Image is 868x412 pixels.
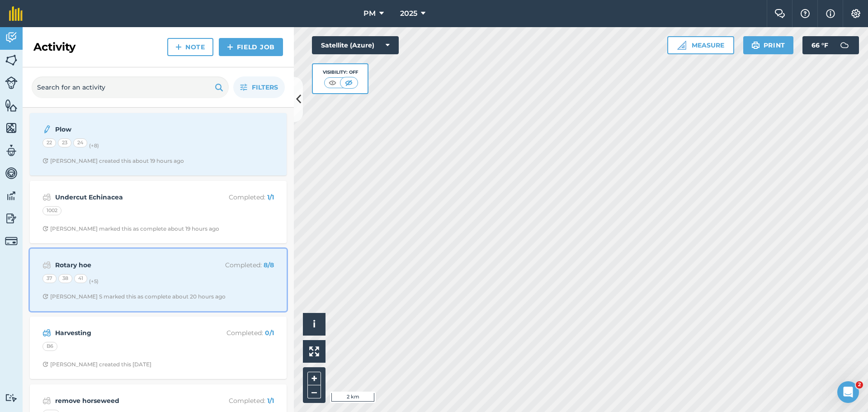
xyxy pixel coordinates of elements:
div: 22 [42,138,56,147]
img: svg+xml;base64,PD94bWwgdmVyc2lvbj0iMS4wIiBlbmNvZGluZz0idXRmLTgiPz4KPCEtLSBHZW5lcmF0b3I6IEFkb2JlIE... [42,395,51,406]
div: Visibility: Off [323,69,358,76]
span: 2025 [400,8,417,19]
img: svg+xml;base64,PHN2ZyB4bWxucz0iaHR0cDovL3d3dy53My5vcmcvMjAwMC9zdmciIHdpZHRoPSI1MCIgaGVpZ2h0PSI0MC... [343,78,354,87]
strong: 1 / 1 [267,397,274,405]
a: HarvestingCompleted: 0/1B6Clock with arrow pointing clockwise[PERSON_NAME] created this [DATE] [35,322,281,374]
button: – [307,385,321,398]
strong: Undercut Echinacea [55,192,198,202]
div: 1002 [42,206,61,215]
div: [PERSON_NAME] marked this as complete about 19 hours ago [42,225,219,232]
strong: 1 / 1 [267,193,274,201]
span: 2 [856,381,863,388]
span: i [313,318,316,330]
iframe: Intercom live chat [837,381,859,403]
div: 24 [73,138,87,147]
img: svg+xml;base64,PD94bWwgdmVyc2lvbj0iMS4wIiBlbmNvZGluZz0idXRmLTgiPz4KPCEtLSBHZW5lcmF0b3I6IEFkb2JlIE... [5,166,18,180]
input: Search for an activity [32,76,229,98]
img: svg+xml;base64,PHN2ZyB4bWxucz0iaHR0cDovL3d3dy53My5vcmcvMjAwMC9zdmciIHdpZHRoPSIxNyIgaGVpZ2h0PSIxNy... [826,8,835,19]
strong: 0 / 1 [265,329,274,337]
strong: Harvesting [55,328,198,338]
img: svg+xml;base64,PHN2ZyB4bWxucz0iaHR0cDovL3d3dy53My5vcmcvMjAwMC9zdmciIHdpZHRoPSI1NiIgaGVpZ2h0PSI2MC... [5,99,18,112]
img: fieldmargin Logo [9,6,23,21]
a: Undercut EchinaceaCompleted: 1/11002Clock with arrow pointing clockwise[PERSON_NAME] marked this ... [35,186,281,238]
img: Clock with arrow pointing clockwise [42,158,48,164]
div: 23 [58,138,71,147]
img: svg+xml;base64,PD94bWwgdmVyc2lvbj0iMS4wIiBlbmNvZGluZz0idXRmLTgiPz4KPCEtLSBHZW5lcmF0b3I6IEFkb2JlIE... [5,189,18,203]
img: svg+xml;base64,PHN2ZyB4bWxucz0iaHR0cDovL3d3dy53My5vcmcvMjAwMC9zdmciIHdpZHRoPSI1NiIgaGVpZ2h0PSI2MC... [5,53,18,67]
div: B6 [42,342,57,351]
img: svg+xml;base64,PD94bWwgdmVyc2lvbj0iMS4wIiBlbmNvZGluZz0idXRmLTgiPz4KPCEtLSBHZW5lcmF0b3I6IEFkb2JlIE... [42,124,52,135]
span: Filters [252,82,278,92]
p: Completed : [202,396,274,406]
small: (+ 8 ) [89,142,99,149]
strong: remove horseweed [55,396,198,406]
div: 41 [74,274,87,283]
button: i [303,313,325,336]
p: Completed : [202,260,274,270]
button: Filters [233,76,285,98]
h2: Activity [33,40,75,54]
img: Clock with arrow pointing clockwise [42,361,48,367]
img: svg+xml;base64,PD94bWwgdmVyc2lvbj0iMS4wIiBlbmNvZGluZz0idXRmLTgiPz4KPCEtLSBHZW5lcmF0b3I6IEFkb2JlIE... [42,192,51,203]
img: svg+xml;base64,PD94bWwgdmVyc2lvbj0iMS4wIiBlbmNvZGluZz0idXRmLTgiPz4KPCEtLSBHZW5lcmF0b3I6IEFkb2JlIE... [5,144,18,157]
img: svg+xml;base64,PD94bWwgdmVyc2lvbj0iMS4wIiBlbmNvZGluZz0idXRmLTgiPz4KPCEtLSBHZW5lcmF0b3I6IEFkb2JlIE... [5,31,18,44]
img: svg+xml;base64,PD94bWwgdmVyc2lvbj0iMS4wIiBlbmNvZGluZz0idXRmLTgiPz4KPCEtLSBHZW5lcmF0b3I6IEFkb2JlIE... [42,260,51,270]
p: Completed : [202,328,274,338]
div: [PERSON_NAME] S marked this as complete about 20 hours ago [42,293,226,300]
img: A question mark icon [800,9,811,18]
img: Ruler icon [677,41,686,50]
a: Field Job [219,38,283,56]
a: Plow222324(+8)Clock with arrow pointing clockwise[PERSON_NAME] created this about 19 hours ago [35,118,281,170]
img: A cog icon [850,9,861,18]
img: svg+xml;base64,PHN2ZyB4bWxucz0iaHR0cDovL3d3dy53My5vcmcvMjAwMC9zdmciIHdpZHRoPSIxNCIgaGVpZ2h0PSIyNC... [227,42,233,52]
img: Two speech bubbles overlapping with the left bubble in the forefront [774,9,785,18]
button: 66 °F [802,36,859,54]
img: svg+xml;base64,PHN2ZyB4bWxucz0iaHR0cDovL3d3dy53My5vcmcvMjAwMC9zdmciIHdpZHRoPSIxNCIgaGVpZ2h0PSIyNC... [175,42,182,52]
span: 66 ° F [811,36,828,54]
div: [PERSON_NAME] created this [DATE] [42,361,151,368]
img: svg+xml;base64,PD94bWwgdmVyc2lvbj0iMS4wIiBlbmNvZGluZz0idXRmLTgiPz4KPCEtLSBHZW5lcmF0b3I6IEFkb2JlIE... [5,212,18,225]
img: Clock with arrow pointing clockwise [42,226,48,232]
div: [PERSON_NAME] created this about 19 hours ago [42,157,184,165]
strong: 8 / 8 [264,261,274,269]
strong: Rotary hoe [55,260,198,270]
div: 37 [42,274,57,283]
img: svg+xml;base64,PHN2ZyB4bWxucz0iaHR0cDovL3d3dy53My5vcmcvMjAwMC9zdmciIHdpZHRoPSI1NiIgaGVpZ2h0PSI2MC... [5,121,18,135]
img: svg+xml;base64,PD94bWwgdmVyc2lvbj0iMS4wIiBlbmNvZGluZz0idXRmLTgiPz4KPCEtLSBHZW5lcmF0b3I6IEFkb2JlIE... [5,76,18,89]
button: Measure [667,36,734,54]
button: + [307,372,321,385]
img: Clock with arrow pointing clockwise [42,294,48,299]
img: svg+xml;base64,PD94bWwgdmVyc2lvbj0iMS4wIiBlbmNvZGluZz0idXRmLTgiPz4KPCEtLSBHZW5lcmF0b3I6IEFkb2JlIE... [42,327,51,338]
img: svg+xml;base64,PHN2ZyB4bWxucz0iaHR0cDovL3d3dy53My5vcmcvMjAwMC9zdmciIHdpZHRoPSIxOSIgaGVpZ2h0PSIyNC... [751,40,760,51]
p: Completed : [202,192,274,202]
strong: Plow [55,124,198,134]
button: Satellite (Azure) [312,36,399,54]
a: Rotary hoeCompleted: 8/8373841(+5)Clock with arrow pointing clockwise[PERSON_NAME] S marked this ... [35,254,281,306]
img: Four arrows, one pointing top left, one top right, one bottom right and the last bottom left [309,346,319,356]
span: PM [363,8,376,19]
img: svg+xml;base64,PD94bWwgdmVyc2lvbj0iMS4wIiBlbmNvZGluZz0idXRmLTgiPz4KPCEtLSBHZW5lcmF0b3I6IEFkb2JlIE... [5,235,18,247]
button: Print [743,36,794,54]
img: svg+xml;base64,PD94bWwgdmVyc2lvbj0iMS4wIiBlbmNvZGluZz0idXRmLTgiPz4KPCEtLSBHZW5lcmF0b3I6IEFkb2JlIE... [5,393,18,402]
img: svg+xml;base64,PHN2ZyB4bWxucz0iaHR0cDovL3d3dy53My5vcmcvMjAwMC9zdmciIHdpZHRoPSIxOSIgaGVpZ2h0PSIyNC... [215,82,223,93]
img: svg+xml;base64,PHN2ZyB4bWxucz0iaHR0cDovL3d3dy53My5vcmcvMjAwMC9zdmciIHdpZHRoPSI1MCIgaGVpZ2h0PSI0MC... [327,78,338,87]
img: svg+xml;base64,PD94bWwgdmVyc2lvbj0iMS4wIiBlbmNvZGluZz0idXRmLTgiPz4KPCEtLSBHZW5lcmF0b3I6IEFkb2JlIE... [835,36,854,54]
small: (+ 5 ) [89,278,99,284]
div: 38 [58,274,72,283]
a: Note [167,38,213,56]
